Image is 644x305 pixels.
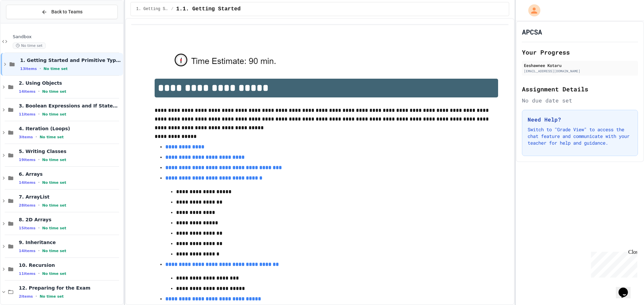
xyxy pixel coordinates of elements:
[19,272,36,276] span: 11 items
[176,5,240,13] span: 1.1. Getting Started
[19,135,33,139] span: 3 items
[3,3,46,43] div: Chat with us now!Close
[42,226,66,230] span: No time set
[42,158,66,162] span: No time set
[42,89,66,94] span: No time set
[38,248,40,253] span: •
[44,67,68,71] span: No time set
[13,43,46,49] span: No time set
[42,203,66,208] span: No time set
[42,112,66,117] span: No time set
[19,80,122,86] span: 2. Using Objects
[19,180,36,185] span: 14 items
[40,135,64,139] span: No time set
[522,84,638,94] h2: Assignment Details
[6,5,118,19] button: Back to Teams
[19,171,122,177] span: 6. Arrays
[20,67,37,71] span: 13 items
[36,294,37,299] span: •
[38,89,40,94] span: •
[522,96,638,104] div: No due date set
[19,103,122,109] span: 3. Boolean Expressions and If Statements
[19,226,36,230] span: 15 items
[524,69,636,74] div: [EMAIL_ADDRESS][DOMAIN_NAME]
[19,285,122,291] span: 12. Preparing for the Exam
[19,158,36,162] span: 19 items
[521,3,542,18] div: My Account
[588,249,637,278] iframe: chat widget
[38,271,40,276] span: •
[19,203,36,208] span: 28 items
[19,89,36,94] span: 14 items
[19,194,122,200] span: 7. ArrayList
[36,134,37,140] span: •
[20,57,122,63] span: 1. Getting Started and Primitive Types
[38,180,40,185] span: •
[171,6,173,12] span: /
[42,272,66,276] span: No time set
[522,27,542,36] h1: APCSA
[40,294,64,299] span: No time set
[616,278,637,298] iframe: chat widget
[19,239,122,245] span: 9. Inheritance
[42,180,66,185] span: No time set
[13,34,122,40] span: Sandbox
[38,111,40,117] span: •
[38,157,40,162] span: •
[38,225,40,231] span: •
[524,62,636,68] div: Eeshawnee Kotaru
[19,217,122,223] span: 8. 2D Arrays
[51,8,83,15] span: Back to Teams
[528,126,632,146] p: Switch to "Grade View" to access the chat feature and communicate with your teacher for help and ...
[38,203,40,208] span: •
[19,294,33,299] span: 2 items
[528,116,632,124] h3: Need Help?
[19,148,122,154] span: 5. Writing Classes
[42,249,66,253] span: No time set
[40,66,41,71] span: •
[19,262,122,268] span: 10. Recursion
[522,48,638,57] h2: Your Progress
[19,249,36,253] span: 14 items
[19,126,122,132] span: 4. Iteration (Loops)
[19,112,36,117] span: 11 items
[136,6,168,12] span: 1. Getting Started and Primitive Types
